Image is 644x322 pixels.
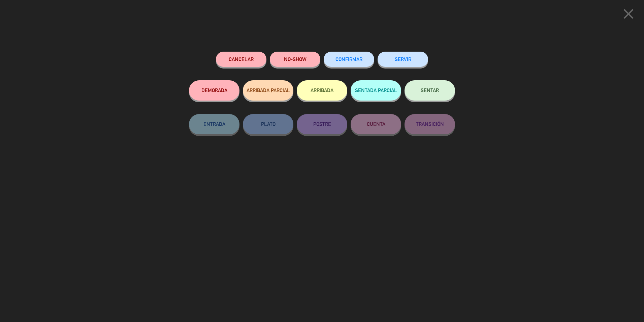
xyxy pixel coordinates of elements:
span: SENTAR [421,87,439,93]
button: CONFIRMAR [324,52,374,67]
button: TRANSICIÓN [405,114,455,134]
button: ARRIBADA PARCIAL [243,80,293,101]
button: ARRIBADA [297,80,347,101]
i: close [620,5,637,22]
button: Cancelar [216,52,266,67]
button: SERVIR [378,52,428,67]
button: PLATO [243,114,293,134]
button: SENTADA PARCIAL [351,80,401,101]
button: ENTRADA [189,114,239,134]
span: ARRIBADA PARCIAL [247,87,290,93]
button: NO-SHOW [270,52,320,67]
button: close [618,5,639,25]
button: DEMORADA [189,80,239,101]
button: CUENTA [351,114,401,134]
span: CONFIRMAR [335,56,362,62]
button: POSTRE [297,114,347,134]
button: SENTAR [405,80,455,101]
